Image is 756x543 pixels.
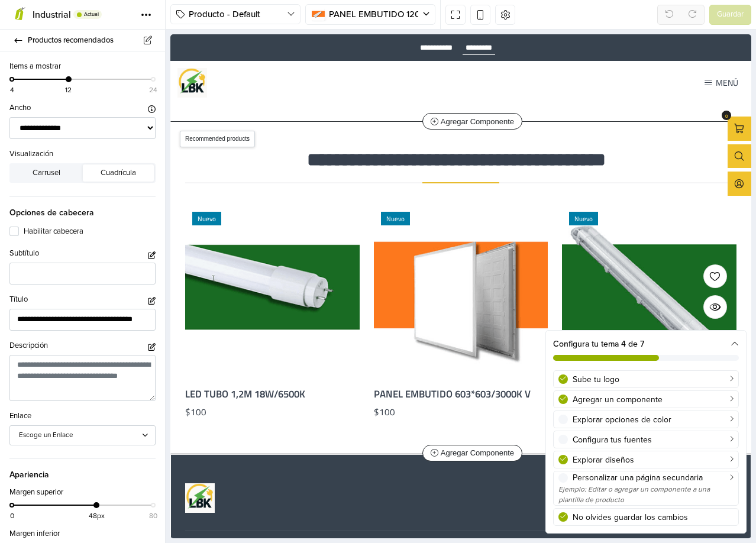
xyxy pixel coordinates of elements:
button: Habilitar Rich Text [148,297,156,305]
span: Recommended products [9,96,85,113]
button: Cuadrícula [83,164,154,181]
div: Configura tus fuentes [573,434,734,446]
div: $100 [15,373,36,382]
a: Ocultar [478,378,498,398]
div: Menú [545,44,568,53]
button: Agregar Componente [252,79,352,95]
label: Visualización [9,148,53,160]
div: Explorar diseños [573,454,734,466]
a: Nuevo [203,170,378,345]
a: Editar [438,378,458,398]
div: Configura tu tema 4 de 7 [546,331,746,368]
span: 0 [10,510,14,521]
img: LBK [15,449,44,479]
button: Habilitar Rich Text [148,343,156,351]
span: 48px [89,510,105,521]
label: Enlace [9,411,31,422]
label: Habilitar cabecera [24,226,156,238]
div: Escoge un Enlace [19,430,135,441]
span: 4 [10,85,14,95]
label: Items a mostrar [9,61,61,73]
span: Agregar Componente [260,83,344,92]
div: Configura tu tema 4 de 7 [553,338,739,350]
label: Título [9,294,28,306]
button: Habilitar Rich Text [148,251,156,259]
button: Acceso [557,137,581,161]
label: Descripción [9,340,48,352]
div: $100 [392,373,413,382]
div: Personalizar una página secundaria [573,471,734,484]
button: Abrir carro [557,82,581,106]
a: Nuevo [15,170,189,345]
div: Agregar un componente [573,393,734,406]
div: $100 [203,373,225,382]
div: No olvides guardar los cambios [573,511,734,523]
label: Margen inferior [9,528,60,540]
button: Producto - Default [170,4,301,24]
a: Mover hacia arriba [525,378,545,398]
a: PANEL EMBUTIDO 603*603/3000K V [203,353,378,367]
span: 80 [149,510,157,521]
button: Agregar Componente [252,411,352,427]
a: Eliminar [498,378,518,398]
div: Nuevo [211,177,240,191]
span: Industrial [33,9,71,21]
a: LED TUBO 1,2M 18W/6500K [15,353,189,367]
div: Nuevo [22,177,51,191]
span: Productos recomendados [28,32,151,49]
div: Explorar opciones de color [573,413,734,426]
span: Producto - Default [189,8,287,21]
div: Nuevo [399,177,428,191]
button: Abrir barra de búsqueda [557,110,581,134]
div: Ejemplo: Editar o agregar un componente a una plantilla de producto [558,484,734,505]
span: Guardar [717,9,744,21]
label: Margen superior [9,487,63,499]
span: Apariencia [9,458,156,481]
span: 24 [149,85,157,95]
button: Guardar [709,5,751,25]
div: Sube tu logo [573,373,734,386]
label: Ancho [9,102,31,114]
img: LBK [7,34,37,63]
a: ESTANCO LED PARA 2 TUBOS 2X18W [392,353,566,367]
a: Nuevo [392,170,566,345]
div: 0 [551,76,561,86]
button: Menú [531,40,570,57]
span: Agregar Componente [260,414,344,423]
button: Agregar a la lista de favoritos [533,230,557,254]
span: Opciones de cabecera [9,196,156,219]
span: Actual [84,12,99,17]
button: Carrusel [11,164,82,181]
label: Subtítulo [9,248,39,260]
a: Sube tu logo [553,370,739,388]
span: 12 [65,85,72,95]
